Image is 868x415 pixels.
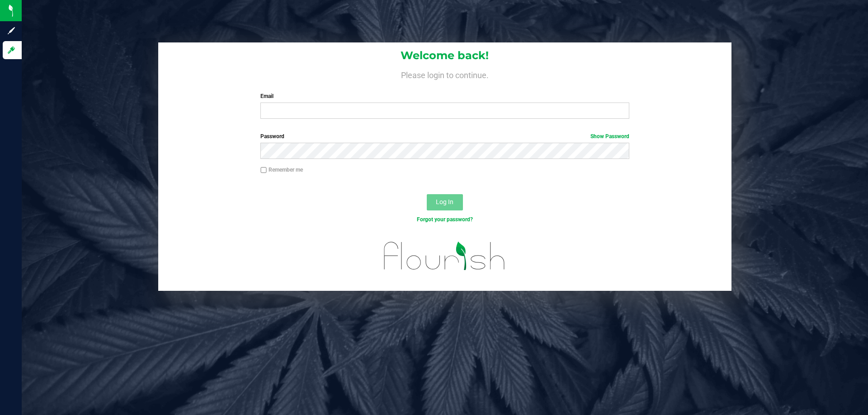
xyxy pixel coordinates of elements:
[260,167,267,173] input: Remember me
[158,50,731,61] h1: Welcome back!
[260,166,303,174] label: Remember me
[417,216,473,223] a: Forgot your password?
[260,133,284,140] span: Password
[373,233,516,279] img: flourish_logo.svg
[7,46,16,55] inline-svg: Log in
[7,26,16,35] inline-svg: Sign up
[158,69,731,79] h4: Please login to continue.
[436,198,453,205] span: Log In
[590,133,629,140] a: Show Password
[260,92,629,100] label: Email
[427,194,463,210] button: Log In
